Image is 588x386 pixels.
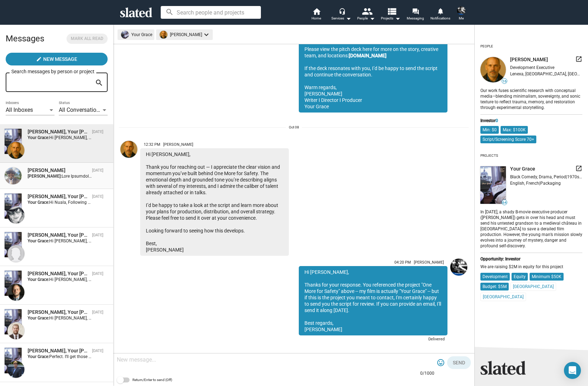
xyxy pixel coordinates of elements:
[7,142,24,159] img: Patrick di Santo
[480,151,498,161] div: Projects
[5,167,22,184] img: Raquib Hakiem Abduallah
[361,6,372,16] mat-icon: people
[480,208,582,249] div: In [DATE], a shady B-movie executive producer ([PERSON_NAME]) gets in over his head and must send...
[450,259,467,276] img: Sean Skelton
[368,14,376,23] mat-icon: arrow_drop_down
[92,168,103,173] time: [DATE]
[436,358,445,367] mat-icon: tag_faces
[540,181,561,186] span: Packaging
[28,128,89,135] div: Patrick di Santo, Your Grace
[430,14,450,23] span: Notifications
[566,174,567,179] span: |
[496,118,498,123] span: 0
[7,284,24,301] img: Andrew Ferguson
[202,30,211,39] mat-icon: keyboard_arrow_down
[95,77,103,88] mat-icon: search
[120,141,137,158] img: Patrick di Santo
[7,322,24,339] img: Robert Ogden Barnum
[539,181,540,186] span: |
[480,126,499,134] mat-chip: Min: $0
[28,316,49,321] strong: Your Grace:
[480,57,506,82] img: undefined
[412,8,419,15] mat-icon: forum
[119,139,139,257] a: Patrick di Santo
[28,238,49,243] strong: Your Grace:
[67,34,108,44] button: Mark all read
[510,282,556,291] mat-chip: [GEOGRAPHIC_DATA]
[299,266,447,335] div: Hi [PERSON_NAME], Thanks for your response. You referenced the project "One More for Safety" abov...
[71,35,103,42] span: Mark all read
[28,167,89,174] div: Raquib Hakiem Abduallah
[510,71,582,76] div: Lenexa, [GEOGRAPHIC_DATA], [GEOGRAPHIC_DATA]
[480,283,509,290] mat-chip: Budget: $5M
[357,14,375,23] div: People
[28,193,89,200] div: Nuala Quinn-Barton, Your Grace
[510,174,566,179] span: Black Comedy, Drama, Period
[92,129,103,134] time: [DATE]
[510,56,548,63] span: [PERSON_NAME]
[6,30,44,47] h2: Messages
[420,371,434,376] mat-hint: 0/1000
[480,118,582,123] div: Investor
[28,347,89,354] div: Ken mandeville, Your Grace
[161,6,261,19] input: Search people and projects
[393,14,402,23] mat-icon: arrow_drop_down
[501,126,528,134] mat-chip: Max: $100K
[381,14,400,23] span: Projects
[92,348,103,353] time: [DATE]
[299,335,447,344] div: Delivered
[344,14,353,23] mat-icon: arrow_drop_down
[480,293,526,301] mat-chip: [GEOGRAPHIC_DATA]
[6,53,108,65] button: New Message
[28,270,89,277] div: Andrew Ferguson, Your Grace
[459,14,464,23] span: Me
[447,356,471,369] button: Send
[530,273,564,281] mat-chip: Minimum $50K
[564,362,581,379] div: Open Intercom Messenger
[378,7,403,23] button: Projects
[28,200,49,205] strong: Your Grace:
[49,238,294,243] span: Hi [PERSON_NAME], Just following up. I sent you the script about 6 weeks back. Any chance to read...
[7,361,24,378] img: Ken mandeville
[92,310,103,315] time: [DATE]
[5,194,22,219] img: Your Grace
[304,7,329,23] a: Home
[510,166,535,172] span: Your Grace
[132,376,172,384] span: Return/Enter to send (Off)
[49,354,175,359] span: Perfect. I’ll get those to you this evening. Thanks, [PERSON_NAME]
[414,260,444,265] span: [PERSON_NAME]
[49,200,217,205] span: Hi Nuala, Following up again. Any chance to read Your Grace? Thanks, [PERSON_NAME]
[28,277,49,282] strong: Your Grace:
[43,53,77,65] span: New Message
[349,53,387,58] a: [DOMAIN_NAME]
[453,5,470,23] button: Sean SkeltonMe
[28,174,62,179] strong: [PERSON_NAME]:
[28,354,49,359] strong: Your Grace:
[480,87,582,111] div: Our work fuses scientific research with conceptual media—blending minimalism, sovereignty, and so...
[5,309,22,334] img: Your Grace
[7,245,24,262] img: Stu Pollok
[510,65,582,70] div: Development Executive
[312,14,321,23] span: Home
[92,271,103,276] time: [DATE]
[457,6,466,15] img: Sean Skelton
[480,166,506,204] img: undefined
[339,8,345,14] mat-icon: headset_mic
[502,79,507,83] span: 16
[5,271,22,296] img: Your Grace
[386,6,396,16] mat-icon: view_list
[92,194,103,199] time: [DATE]
[49,277,294,282] span: Hi [PERSON_NAME], Just following up. I sent you the script about 6 weeks back. Any chance to read...
[5,232,22,257] img: Your Grace
[437,7,444,14] mat-icon: notifications
[6,106,33,113] span: All Inboxes
[36,56,42,62] mat-icon: create
[480,273,510,281] mat-chip: Development
[575,56,582,63] mat-icon: launch
[140,148,289,256] div: Hi [PERSON_NAME], Thank you for reaching out — I appreciate the clear vision and momentum you’ve ...
[407,14,424,23] span: Messaging
[480,264,582,270] div: We are raising $2M in equity for this project
[28,309,89,316] div: Robert Ogden Barnum, Your Grace
[5,129,22,154] img: Your Grace
[28,135,49,140] strong: Your Grace:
